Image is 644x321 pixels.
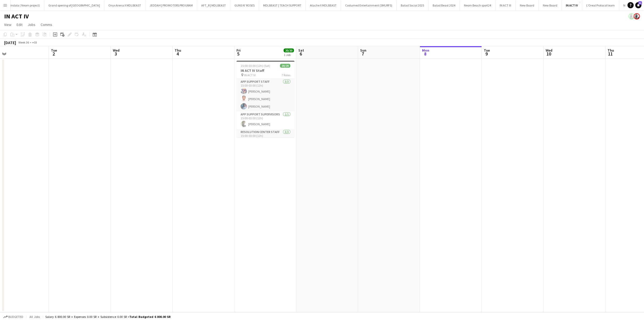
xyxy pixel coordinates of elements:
[45,315,171,319] div: Salary 6 800.00 SR + Expenses 0.00 SR + Subsistence 0.00 SR =
[104,0,145,10] button: Onyx Arena X MDLBEAST
[41,22,52,27] span: Comms
[422,48,429,53] span: Mon
[4,40,16,45] div: [DATE]
[241,64,270,68] span: 15:00-03:00 (12h) (Sat)
[17,22,23,27] span: Edit
[28,315,41,319] span: All jobs
[635,2,641,8] a: 61
[483,51,490,57] span: 9
[607,51,614,57] span: 11
[516,0,539,10] button: New Board
[145,0,197,10] button: JEDDAH | PROMOTERS PROGRAM
[112,51,120,57] span: 3
[26,21,38,28] a: Jobs
[2,21,13,28] a: View
[545,51,552,57] span: 10
[113,48,120,53] span: Wed
[282,73,290,77] span: 7 Roles
[360,48,366,53] span: Sun
[280,64,290,68] span: 20/20
[14,21,25,28] a: Edit
[8,315,23,319] span: Budgeted
[3,314,24,320] button: Budgeted
[562,0,582,10] button: IN ACT IV
[306,0,341,10] button: Atache X MDLBEAST
[284,53,294,57] div: 1 Job
[236,48,241,53] span: Fri
[5,0,44,10] button: Sindala ( Neom project)
[17,40,30,44] span: Week 36
[44,0,104,10] button: Grand opening of [GEOGRAPHIC_DATA]
[359,51,366,57] span: 7
[341,0,397,10] button: Costumed Entertainment (SMURFS)
[230,0,259,10] button: GUNS N' ROSES
[236,129,294,162] app-card-role: Resolution Center Staff3/315:00-03:00 (12h)
[608,48,614,53] span: Thu
[546,48,552,53] span: Wed
[460,0,495,10] button: Neom Beach sport24
[298,51,304,57] span: 6
[236,68,294,73] h3: IN ACT IV Staff
[484,48,490,53] span: Tue
[197,0,230,10] button: AFT_R | MDLBEAST
[236,61,294,137] app-job-card: 15:00-03:00 (12h) (Sat)20/20IN ACT IV Staff IN ACT IV7 RolesApp Support Staff3/315:00-03:00 (12h)...
[39,21,54,28] a: Comms
[421,51,429,57] span: 8
[129,315,171,319] span: Total Budgeted 6 800.00 SR
[236,111,294,129] app-card-role: App Support Supervisors1/115:00-03:00 (12h)[PERSON_NAME]
[495,0,516,10] button: IN ACT III
[582,0,619,10] button: L'Oreal Protocol team
[28,22,35,27] span: Jobs
[236,79,294,111] app-card-role: App Support Staff3/315:00-03:00 (12h)[PERSON_NAME][PERSON_NAME][PERSON_NAME]
[638,1,642,5] span: 61
[539,0,562,10] button: New Board
[284,48,294,52] span: 20/20
[628,13,635,19] app-user-avatar: Ali Shamsan
[4,22,11,27] span: View
[397,0,428,10] button: Balad Social 2025
[32,40,37,44] div: +03
[298,48,304,53] span: Sat
[244,73,256,77] span: IN ACT IV
[174,51,181,57] span: 4
[4,12,29,20] h1: IN ACT IV
[619,0,642,10] button: New Board
[51,48,57,53] span: Tue
[259,0,306,10] button: MDLBEAST | TEACH SUPPORT
[236,51,241,57] span: 5
[634,13,640,19] app-user-avatar: Ali Shamsan
[175,48,181,53] span: Thu
[428,0,460,10] button: Balad Beast 2024
[50,51,57,57] span: 2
